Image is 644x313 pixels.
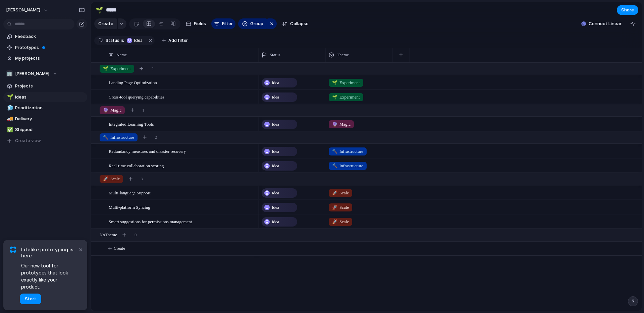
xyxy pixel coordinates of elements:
[109,162,164,169] span: Real-time collaboration scoring
[3,53,87,63] a: My projects
[270,52,280,58] span: Status
[3,32,87,42] a: Feedback
[20,294,41,304] button: Start
[96,5,103,14] div: 🌱
[116,52,127,58] span: Name
[272,218,279,225] span: Idea
[579,19,624,29] button: Connect Linear
[15,44,85,51] span: Prototypes
[337,52,349,58] span: Theme
[109,203,150,211] span: Multi-platform Syncing
[15,33,85,40] span: Feedback
[109,147,186,155] span: Redundancy measures and disaster recovery
[3,81,87,91] a: Projects
[3,92,87,102] div: 🌱Ideas
[109,217,192,225] span: Smart suggestions for permissions management
[15,55,85,62] span: My projects
[21,262,77,290] span: Our new tool for prototypes that look exactly like your product.
[332,204,349,211] span: Scale
[15,137,41,144] span: Create view
[15,126,85,133] span: Shipped
[332,205,337,210] span: 🚀
[15,116,85,122] span: Delivery
[155,134,157,141] span: 2
[76,245,85,253] button: Dismiss
[103,65,131,72] span: Experiment
[621,7,634,13] span: Share
[3,125,87,135] a: ✅Shipped
[332,219,337,224] span: 🚀
[6,105,13,111] button: 🧊
[272,204,279,211] span: Idea
[332,149,337,154] span: 🔨
[103,107,121,114] span: Magic
[103,134,134,141] span: Infrastructure
[15,83,85,89] span: Projects
[119,37,125,44] button: is
[109,78,157,86] span: Landing Page Optimization
[6,94,13,101] button: 🌱
[332,94,360,101] span: Experiment
[7,104,12,112] div: 🧊
[135,232,137,238] span: 0
[332,218,349,225] span: Scale
[7,93,12,101] div: 🌱
[272,163,279,169] span: Idea
[290,20,309,27] span: Collapse
[25,296,36,302] span: Start
[114,245,125,252] span: Create
[141,176,143,182] span: 3
[134,38,144,44] span: Idea
[98,20,113,27] span: Create
[272,148,279,155] span: Idea
[3,103,87,113] a: 🧊Prioritization
[332,163,337,168] span: 🔨
[106,38,119,44] span: Status
[158,36,192,45] button: Add filter
[125,37,146,44] button: Idea
[94,5,105,15] button: 🌱
[194,20,206,27] span: Fields
[183,18,209,29] button: Fields
[3,136,87,146] button: Create view
[142,107,145,114] span: 1
[109,120,154,128] span: Integrated Learning Tools
[100,232,117,238] span: No Theme
[6,116,13,122] button: 🚚
[279,18,311,29] button: Collapse
[617,5,638,15] button: Share
[272,190,279,196] span: Idea
[103,108,108,113] span: 🔮
[7,115,12,123] div: 🚚
[332,79,360,86] span: Experiment
[332,121,351,128] span: Magic
[103,176,108,181] span: 🚀
[272,94,279,101] span: Idea
[222,20,233,27] span: Filter
[6,126,13,133] button: ✅
[238,18,267,29] button: Group
[332,95,337,100] span: 🌱
[272,79,279,86] span: Idea
[250,20,263,27] span: Group
[15,70,49,77] span: [PERSON_NAME]
[94,18,117,29] button: Create
[15,94,85,101] span: Ideas
[21,247,77,259] span: Lifelike prototyping is here
[3,43,87,53] a: Prototypes
[103,176,120,182] span: Scale
[168,38,188,44] span: Add filter
[332,80,337,85] span: 🌱
[3,114,87,124] div: 🚚Delivery
[7,126,12,134] div: ✅
[332,190,349,196] span: Scale
[15,105,85,111] span: Prioritization
[589,20,622,27] span: Connect Linear
[6,70,13,77] div: 🏢
[121,38,124,44] span: is
[332,122,337,127] span: 🔮
[272,121,279,128] span: Idea
[3,5,52,15] button: [PERSON_NAME]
